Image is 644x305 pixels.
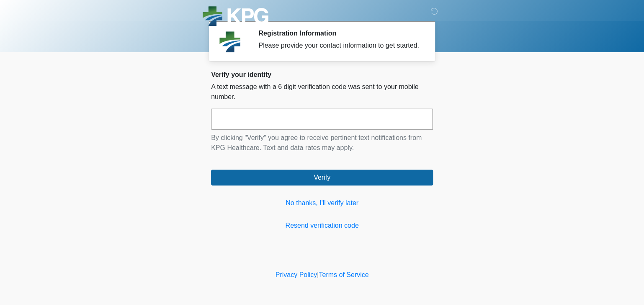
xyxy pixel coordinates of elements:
[211,221,433,231] a: Resend verification code
[276,271,317,278] a: Privacy Policy
[203,6,268,28] img: KPG Healthcare Logo
[317,271,319,278] a: |
[258,41,420,51] div: Please provide your contact information to get started.
[211,133,433,153] p: By clicking "Verify" you agree to receive pertinent text notifications from KPG Healthcare. Text ...
[211,71,433,79] h2: Verify your identity
[217,29,242,54] img: Agent Avatar
[211,170,433,186] button: Verify
[211,82,433,102] p: A text message with a 6 digit verification code was sent to your mobile number.
[211,198,433,208] a: No thanks, I'll verify later
[319,271,368,278] a: Terms of Service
